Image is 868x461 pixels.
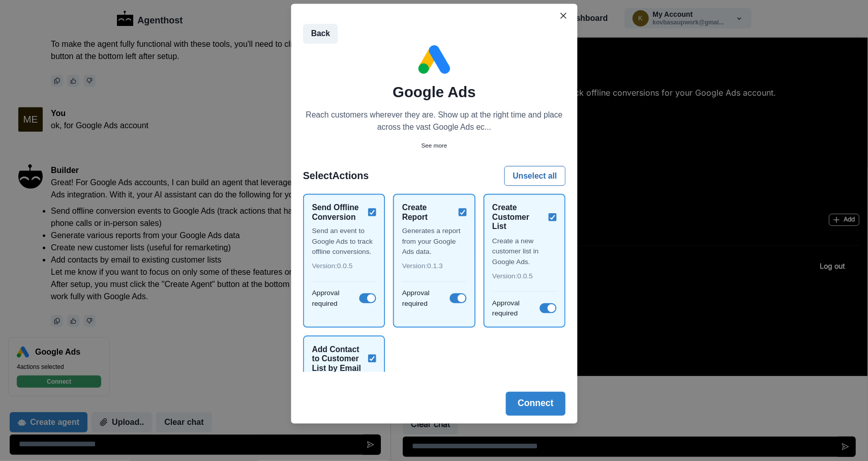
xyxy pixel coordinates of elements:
[555,8,571,23] button: Close
[16,258,33,267] a: terms
[423,220,460,237] button: Log out
[418,44,450,76] img: Google Ads logo
[312,203,364,222] h2: Send Offline Conversion
[444,399,465,419] button: Send message
[492,271,533,281] p: Version: 0.0.5
[312,226,376,257] p: Send an event to Google Ads to track offline conversions.
[8,122,59,138] button: [URL]
[402,226,466,257] p: Generates a report from your Google Ads data.
[303,83,565,101] h2: Google Ads
[8,108,468,134] a: powered byAgenthost[URL]
[402,261,442,272] p: Version: 0.1.3
[312,344,364,373] h2: Add Contact to Customer List by Email
[303,24,338,44] button: Back
[421,141,447,150] p: See more
[492,298,535,319] p: Approval required
[14,121,31,137] img: Agenthost
[16,220,110,237] p: Logged in as kovbasaupw...
[492,236,556,267] p: Create a new customer list in Google Ads.
[8,193,468,204] p: No conversations yet.
[402,203,454,222] h2: Create Report
[8,67,58,88] button: Share
[312,261,352,272] p: Version: 0.0.5
[8,175,72,189] p: Conversations
[8,49,468,61] p: Automate reports, manage audiences, and track offline conversions for your Google Ads account.
[303,109,565,133] p: Reach customers wherever they are. Show up at the right time and place across the vast Google Ads...
[37,258,78,267] a: privacy policy
[8,108,468,120] p: powered by
[12,377,67,397] button: Clear chat
[438,176,468,188] button: Add
[303,170,368,182] h2: Select Actions
[505,392,565,416] button: Connect
[504,166,565,186] button: Unselect all
[312,288,355,309] p: Approval required
[492,203,545,231] h2: Create Customer List
[8,24,468,43] h2: Google Ads AI Assistant
[402,288,445,309] p: Approval required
